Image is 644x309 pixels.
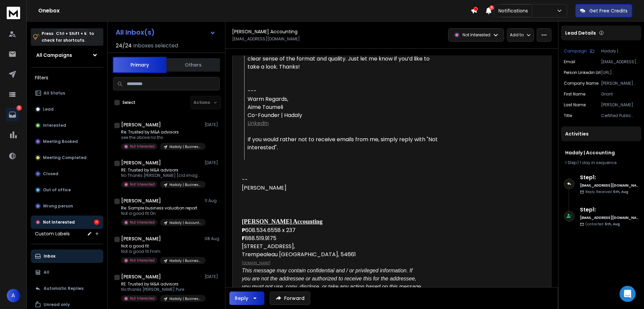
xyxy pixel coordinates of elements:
p: Hadaly | Accounting [601,48,639,54]
a: LinkedIn [248,119,269,127]
p: Title [564,113,572,118]
button: A [7,289,20,302]
p: Wrong person [43,203,73,209]
label: Select [122,100,136,105]
button: All Status [31,86,103,100]
span: 6th, Aug [605,222,620,227]
p: [DATE] [205,160,220,165]
button: Forward [270,292,310,305]
p: Campaign [564,48,587,54]
div: If this is something you’d consider offering to your clients, I’d be happy to share a sample repo... [248,39,438,79]
button: Lead [31,103,103,116]
div: Co-Founder | Hadaly [248,111,438,119]
button: Meeting Completed [31,151,103,164]
p: Not a good fit On [121,211,202,216]
b: F [242,234,245,242]
p: 08 Aug [205,236,220,241]
h6: [EMAIL_ADDRESS][DOMAIN_NAME] [580,215,639,220]
div: 11 [94,220,99,225]
div: | [565,160,637,165]
span: 6th, Aug [613,189,628,194]
button: All Inbox(s) [110,26,221,39]
p: Not Interested [130,258,155,263]
div: Activities [561,126,641,141]
p: Interested [43,123,66,128]
b: P [242,226,245,234]
h1: All Campaigns [36,52,72,59]
p: Not Interested [463,32,490,38]
p: Press to check for shortcuts. [42,30,94,44]
p: [EMAIL_ADDRESS][DOMAIN_NAME] [601,59,639,65]
h3: Custom Labels [35,230,70,237]
p: Not Interested [130,182,155,187]
button: All [31,266,103,279]
h1: [PERSON_NAME] [121,197,161,204]
p: 11 Aug [205,198,220,203]
button: Meeting Booked [31,135,103,148]
p: Get Free Credits [589,7,628,14]
p: Not Interested [130,144,155,149]
p: Hadaly | Business Advisors and M&A [169,144,202,149]
p: Meeting Completed [43,155,87,160]
p: Hadaly | Business Advisors and M&A [169,258,202,263]
div: Aime Toumeli [248,103,438,111]
p: Unread only [44,302,70,307]
p: [PERSON_NAME] Accounting Service [601,81,639,86]
h1: All Inbox(s) [116,29,155,36]
p: Add to [510,32,524,38]
p: RE: Trusted by M&A advisors [121,281,202,287]
h1: Onebox [38,7,471,15]
p: Not Interested [130,220,155,225]
button: Inbox [31,249,103,263]
p: Not a good fit From: [121,249,202,254]
button: Get Free Credits [575,4,632,17]
span: 1 day in sequence [580,160,616,165]
p: Out of office [43,187,71,193]
button: Campaign [564,48,594,54]
h1: [PERSON_NAME] [121,273,161,280]
button: Closed [31,167,103,181]
button: Not Interested11 [31,216,103,229]
h6: Step 1 : [580,206,639,214]
p: Not a good fit [121,243,202,249]
button: Interested [31,119,103,132]
button: Reply [229,292,264,305]
p: Company Name [564,81,598,86]
p: Meeting Booked [43,139,78,144]
div: Warm Regards, [248,95,438,103]
p: Certified Public Accountant [601,113,639,118]
button: Automatic Replies [31,282,103,295]
p: Re: Trusted by M&A advisors [121,129,202,135]
p: Last Name [564,102,586,108]
p: [DATE] [205,122,220,127]
p: Closed [43,171,58,177]
h3: Inboxes selected [133,42,178,50]
p: Grant [601,91,639,97]
button: Wrong person [31,199,103,213]
div: Open Intercom Messenger [620,286,636,302]
span: 11 [489,5,494,10]
button: Primary [113,57,166,73]
p: No thanks [PERSON_NAME] Pure [121,287,202,292]
p: [PERSON_NAME] [601,102,639,108]
span: 1 Step [565,160,577,165]
p: All Status [44,90,65,96]
p: Inbox [44,254,55,259]
a: 11 [6,108,19,121]
h1: [PERSON_NAME] [121,121,161,128]
button: Out of office [31,183,103,197]
p: Email [564,59,575,65]
p: Re: Sample business valuation report [121,205,202,211]
p: Hadaly | Business Advisors and M&A [169,296,202,301]
p: Not Interested [130,296,155,301]
span: Ctrl + Shift + k [55,30,88,37]
h1: [PERSON_NAME] [121,235,161,242]
font: [STREET_ADDRESS], Trempealeau [GEOGRAPHIC_DATA], 54661 [242,242,356,266]
p: Not Interested [43,220,75,225]
p: [DATE] [205,274,220,279]
p: Reply Received [585,189,628,194]
div: Notifications [494,4,532,17]
p: Lead [43,107,54,112]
